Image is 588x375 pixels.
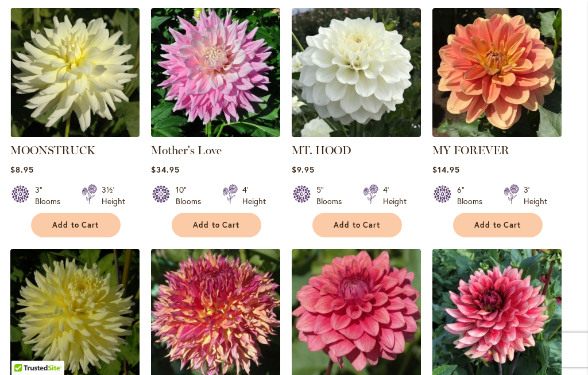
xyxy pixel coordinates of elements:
a: MOONSTRUCK [10,143,95,157]
a: MY FOREVER [432,143,509,157]
img: MT. HOOD [292,8,421,137]
a: Mother's Love [151,128,280,139]
span: $9.95 [292,164,315,175]
div: 3½' Height [102,184,125,207]
div: 6" Blooms [457,184,490,207]
a: Mother's Love [151,143,222,157]
button: Add to Cart [453,213,543,237]
div: 3' Height [524,184,547,207]
button: Add to Cart [31,213,121,237]
div: 4' Height [383,184,407,207]
img: Mother's Love [151,8,280,137]
button: Add to Cart [312,213,402,237]
button: Add to Cart [172,213,261,237]
div: 5" Blooms [316,184,349,207]
span: $34.95 [151,164,180,175]
iframe: Launch Accessibility Center [9,334,41,366]
span: Add to Cart [193,220,240,230]
div: 4' Height [242,184,266,207]
a: MOONSTRUCK [10,128,140,139]
img: MY FOREVER [432,8,562,137]
a: MT. HOOD [292,128,421,139]
img: MOONSTRUCK [10,8,140,137]
span: $14.95 [432,164,460,175]
a: MY FOREVER [432,128,562,139]
span: Add to Cart [474,220,521,230]
span: $8.95 [10,164,34,175]
div: 3" Blooms [35,184,68,207]
span: Add to Cart [334,220,381,230]
div: 10" Blooms [176,184,208,207]
a: MT. HOOD [292,143,351,157]
span: Add to Cart [52,220,99,230]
